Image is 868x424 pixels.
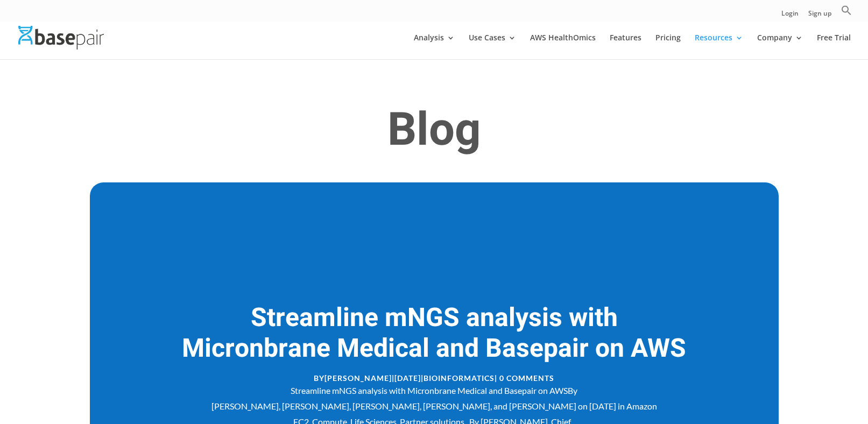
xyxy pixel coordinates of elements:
a: Company [757,34,803,59]
a: Analysis [414,34,455,59]
a: Search Icon Link [841,5,852,22]
a: Use Cases [469,34,516,59]
a: Bioinformatics [424,373,495,383]
img: Basepair [18,26,104,49]
p: by | | | 0 Comments [179,370,688,384]
a: Pricing [655,34,681,59]
svg: Search [841,5,852,16]
span: [DATE] [394,373,421,383]
a: Free Trial [817,34,851,59]
a: [PERSON_NAME] [324,373,392,383]
a: Features [610,34,641,59]
a: Resources [695,34,743,59]
a: AWS HealthOmics [530,34,596,59]
h1: Blog [90,103,779,164]
a: Sign up [808,10,831,22]
a: Login [781,10,799,22]
a: Streamline mNGS analysis with Micronbrane Medical and Basepair on AWS [182,299,686,368]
